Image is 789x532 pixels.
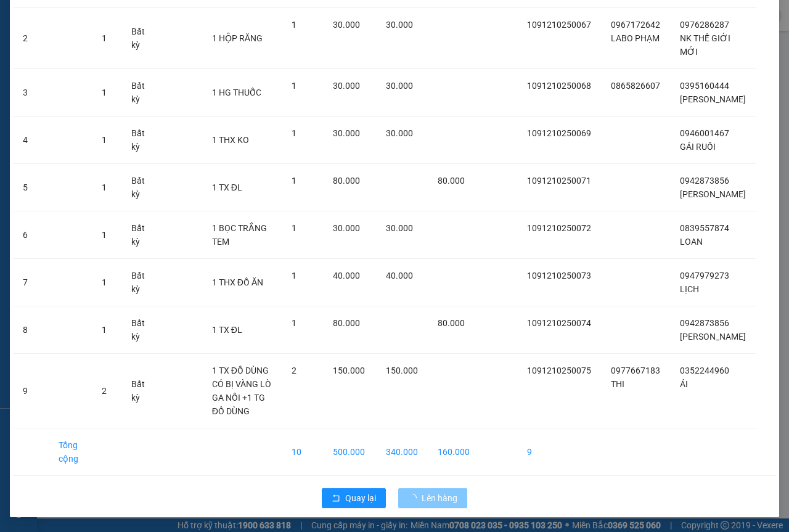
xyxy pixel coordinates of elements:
[212,88,261,97] span: 1 HG THUỐC
[292,20,296,30] span: 1
[611,379,624,389] span: THI
[121,69,160,117] td: Bất kỳ
[102,277,107,287] span: 1
[386,20,413,30] span: 30.000
[102,230,107,240] span: 1
[121,354,160,428] td: Bất kỳ
[49,428,92,476] td: Tổng cộng
[680,271,729,280] span: 0947979273
[71,30,81,39] span: environment
[292,128,296,138] span: 1
[102,386,107,396] span: 2
[333,176,360,186] span: 80.000
[376,428,428,476] td: 340.000
[611,81,660,91] span: 0865826607
[71,8,174,23] b: [PERSON_NAME]
[680,223,729,233] span: 0839557874
[292,223,296,233] span: 1
[527,223,591,233] span: 1091210250072
[6,43,235,58] li: 02523854854
[611,33,660,43] span: LABO PHẠM
[13,8,49,69] td: 2
[212,33,263,43] span: 1 HỘP RĂNG
[212,182,242,192] span: 1 TX ĐL
[333,366,365,375] span: 150.000
[398,488,467,508] button: Lên hàng
[680,366,729,375] span: 0352244960
[121,306,160,354] td: Bất kỳ
[292,176,296,186] span: 1
[527,366,591,375] span: 1091210250075
[333,128,360,138] span: 30.000
[680,284,699,294] span: LỊCH
[121,164,160,211] td: Bất kỳ
[386,223,413,233] span: 30.000
[212,223,267,247] span: 1 BỌC TRẮNG TEM
[13,259,49,306] td: 7
[292,81,296,91] span: 1
[386,128,413,138] span: 30.000
[13,164,49,211] td: 5
[611,366,660,375] span: 0977667183
[438,176,465,186] span: 80.000
[121,117,160,164] td: Bất kỳ
[212,277,263,287] span: 1 THX ĐỒ ĂN
[680,20,729,30] span: 0976286287
[333,223,360,233] span: 30.000
[212,325,242,335] span: 1 TX ĐL
[121,259,160,306] td: Bất kỳ
[71,45,81,55] span: phone
[322,488,386,508] button: rollbackQuay lại
[6,6,67,67] img: logo.jpg
[527,318,591,328] span: 1091210250074
[292,366,296,375] span: 2
[680,81,729,91] span: 0395160444
[386,271,413,280] span: 40.000
[102,325,107,335] span: 1
[333,81,360,91] span: 30.000
[292,271,296,280] span: 1
[102,33,107,43] span: 1
[13,354,49,428] td: 9
[680,176,729,186] span: 0942873856
[102,182,107,192] span: 1
[680,128,729,138] span: 0946001467
[527,81,591,91] span: 1091210250068
[680,94,746,104] span: [PERSON_NAME]
[212,366,271,416] span: 1 TX ĐỒ DÙNG CÓ BỊ VÀNG LÒ GA NỒI +1 TG ĐỒ DÙNG
[333,20,360,30] span: 30.000
[121,8,160,69] td: Bất kỳ
[333,271,360,280] span: 40.000
[292,318,296,328] span: 1
[102,135,107,145] span: 1
[438,318,465,328] span: 80.000
[680,189,746,199] span: [PERSON_NAME]
[680,33,730,57] span: NK THẾ GIỚI MỚI
[282,428,323,476] td: 10
[517,428,601,476] td: 9
[680,318,729,328] span: 0942873856
[13,117,49,164] td: 4
[332,494,340,504] span: rollback
[428,428,480,476] td: 160.000
[121,211,160,259] td: Bất kỳ
[680,142,716,152] span: GÁI RUỒI
[212,135,249,145] span: 1 THX KO
[6,77,125,97] b: GỬI : 109 QL 13
[13,69,49,117] td: 3
[323,428,377,476] td: 500.000
[527,176,591,186] span: 1091210250071
[408,494,422,502] span: loading
[680,379,688,389] span: ÁI
[13,306,49,354] td: 8
[422,491,457,505] span: Lên hàng
[527,128,591,138] span: 1091210250069
[527,271,591,280] span: 1091210250073
[527,20,591,30] span: 1091210250067
[680,237,703,247] span: LOAN
[386,81,413,91] span: 30.000
[680,332,746,342] span: [PERSON_NAME]
[6,27,235,43] li: 01 [PERSON_NAME]
[611,20,660,30] span: 0967172642
[102,88,107,97] span: 1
